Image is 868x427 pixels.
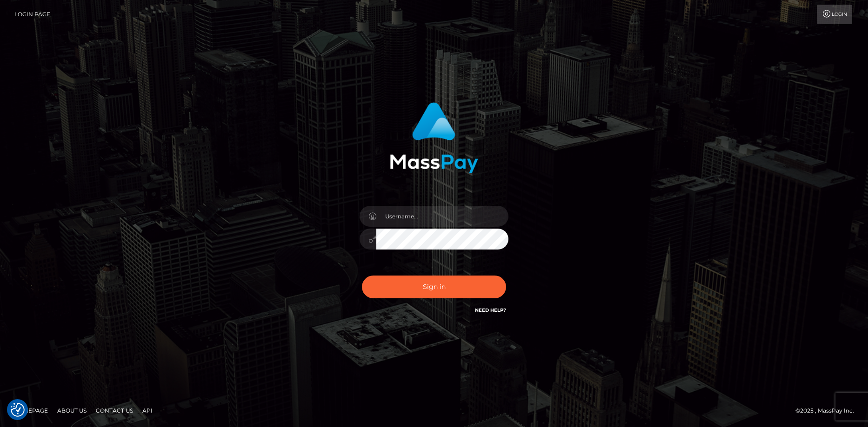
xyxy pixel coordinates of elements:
[390,102,478,173] img: MassPay Login
[475,307,506,313] a: Need Help?
[10,403,52,418] a: Homepage
[11,403,25,417] img: Revisit consent button
[817,5,852,24] a: Login
[14,5,50,24] a: Login Page
[795,406,861,416] div: © 2025 , MassPay Inc.
[53,403,90,418] a: About Us
[362,276,506,298] button: Sign in
[11,403,25,417] button: Consent Preferences
[139,403,156,418] a: API
[376,206,508,227] input: Username...
[92,403,137,418] a: Contact Us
